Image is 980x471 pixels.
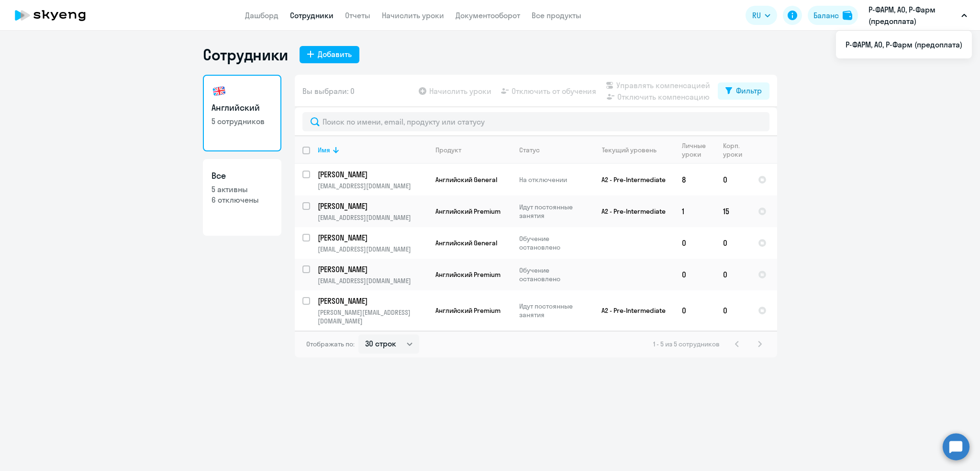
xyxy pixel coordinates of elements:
p: [EMAIL_ADDRESS][DOMAIN_NAME] [318,276,427,285]
p: [EMAIL_ADDRESS][DOMAIN_NAME] [318,213,427,222]
span: Вы выбрали: 0 [302,85,355,97]
p: 5 активны [212,184,273,195]
div: Текущий уровень [602,146,657,154]
a: Дашборд [245,11,278,20]
a: Все продукты [532,11,581,20]
td: 0 [674,259,715,290]
p: [PERSON_NAME] [318,264,426,275]
input: Поиск по имени, email, продукту или статусу [302,112,769,131]
p: Идут постоянные занятия [519,203,585,220]
td: 0 [674,290,715,331]
td: A2 - Pre-Intermediate [585,195,674,227]
p: 6 отключены [212,195,273,205]
td: 15 [715,195,750,227]
a: [PERSON_NAME] [318,232,427,243]
span: RU [752,10,761,21]
td: 8 [674,164,715,195]
h3: Все [212,170,273,182]
div: Продукт [435,146,461,154]
button: RU [746,6,777,25]
img: balance [843,11,852,20]
p: [EMAIL_ADDRESS][DOMAIN_NAME] [318,245,427,253]
a: [PERSON_NAME] [318,264,427,275]
a: Сотрудники [290,11,334,20]
h1: Сотрудники [203,45,288,64]
span: Английский Premium [435,270,501,279]
p: Р-ФАРМ, АО, Р-Фарм (предоплата) [869,4,958,27]
span: Английский Premium [435,306,501,315]
button: Добавить [300,46,359,63]
td: A2 - Pre-Intermediate [585,290,674,331]
td: 0 [715,290,750,331]
h3: Английский [212,102,273,114]
div: Текущий уровень [593,146,674,154]
div: Личные уроки [682,141,715,159]
ul: RU [836,31,972,58]
button: Р-ФАРМ, АО, Р-Фарм (предоплата) [864,4,972,27]
div: Фильтр [736,85,762,96]
span: Отображать по: [306,340,355,348]
td: 0 [715,227,750,259]
div: Добавить [318,48,352,60]
div: Корп. уроки [723,141,750,159]
span: Английский General [435,175,497,184]
button: Балансbalance [808,6,858,25]
button: Фильтр [718,82,769,100]
div: Баланс [813,10,839,21]
td: 0 [715,259,750,290]
p: [PERSON_NAME] [318,201,426,211]
td: A2 - Pre-Intermediate [585,164,674,195]
a: Начислить уроки [382,11,444,20]
a: Все5 активны6 отключены [203,159,281,236]
div: Имя [318,146,330,154]
p: [PERSON_NAME] [318,169,426,180]
span: Английский General [435,239,497,247]
p: [PERSON_NAME] [318,296,426,306]
img: english [212,83,227,99]
p: 5 сотрудников [212,116,273,126]
div: Личные уроки [682,141,709,159]
p: [EMAIL_ADDRESS][DOMAIN_NAME] [318,182,427,190]
a: Документооборот [456,11,520,20]
a: [PERSON_NAME] [318,296,427,306]
div: Имя [318,146,427,154]
p: [PERSON_NAME] [318,232,426,243]
div: Статус [519,146,585,154]
p: На отключении [519,175,585,184]
td: 1 [674,195,715,227]
td: 0 [674,227,715,259]
a: Английский5 сотрудников [203,75,281,151]
div: Статус [519,146,540,154]
p: Обучение остановлено [519,266,585,283]
p: Обучение остановлено [519,234,585,252]
a: [PERSON_NAME] [318,201,427,211]
p: [PERSON_NAME][EMAIL_ADDRESS][DOMAIN_NAME] [318,308,427,325]
p: Идут постоянные занятия [519,302,585,319]
span: Английский Premium [435,207,501,216]
a: Отчеты [345,11,370,20]
div: Продукт [435,146,511,154]
a: [PERSON_NAME] [318,169,427,180]
td: 0 [715,164,750,195]
div: Корп. уроки [723,141,744,159]
span: 1 - 5 из 5 сотрудников [653,340,720,348]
